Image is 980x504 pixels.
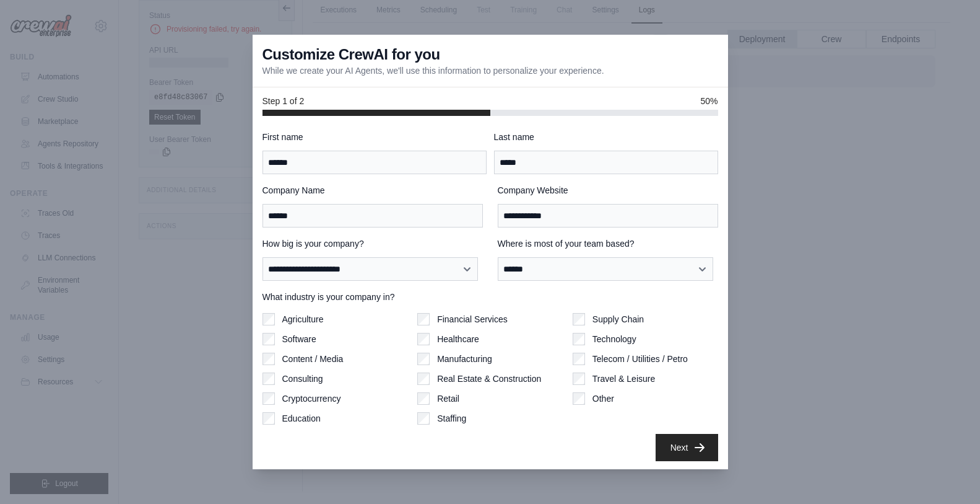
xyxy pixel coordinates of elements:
[918,444,980,504] iframe: Chat Widget
[498,237,718,250] label: Where is most of your team based?
[437,353,492,365] label: Manufacturing
[437,412,466,425] label: Staffing
[262,184,483,197] label: Company Name
[262,237,483,250] label: How big is your company?
[592,353,688,365] label: Telecom / Utilities / Petro
[262,45,440,64] h3: Customize CrewAI for you
[282,373,323,385] label: Consulting
[656,434,718,461] button: Next
[498,184,718,197] label: Company Website
[282,333,316,345] label: Software
[592,392,614,405] label: Other
[262,64,604,77] p: While we create your AI Agents, we'll use this information to personalize your experience.
[437,313,508,325] label: Financial Services
[282,392,341,405] label: Cryptocurrency
[592,373,655,385] label: Travel & Leisure
[262,131,487,143] label: First name
[592,313,644,325] label: Supply Chain
[437,333,479,345] label: Healthcare
[592,333,636,345] label: Technology
[494,131,718,143] label: Last name
[262,291,718,303] label: What industry is your company in?
[437,392,459,405] label: Retail
[437,373,541,385] label: Real Estate & Construction
[262,95,305,107] span: Step 1 of 2
[282,313,324,325] label: Agriculture
[282,353,344,365] label: Content / Media
[700,95,718,107] span: 50%
[282,412,321,425] label: Education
